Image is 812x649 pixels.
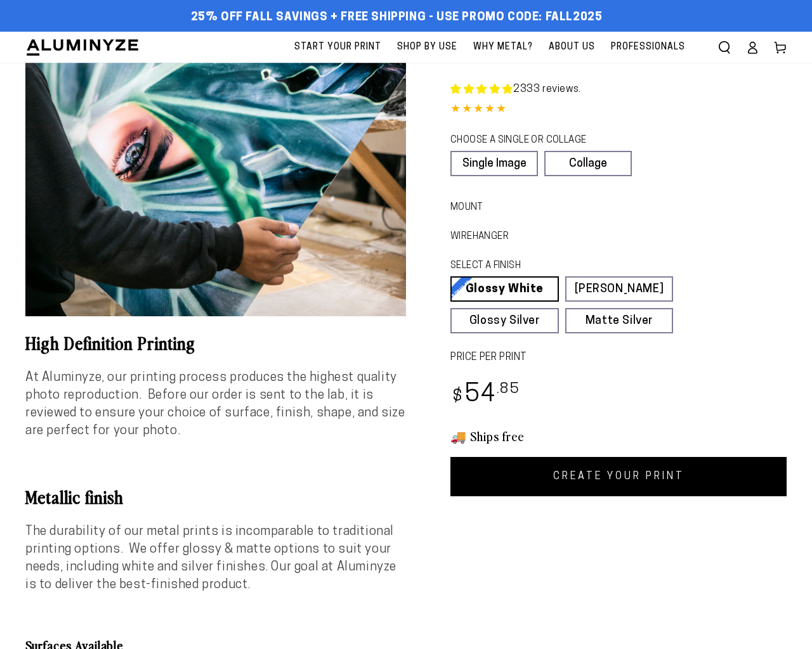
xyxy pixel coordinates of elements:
span: Professionals [611,39,685,55]
a: Start Your Print [288,32,388,63]
span: Shop By Use [397,39,457,55]
a: Collage [544,151,632,176]
span: The durability of our metal prints is incomparable to traditional printing options. We offer glos... [25,525,396,591]
a: Matte Silver [565,308,674,333]
a: Glossy White [450,276,559,302]
span: Start Your Print [294,39,381,55]
span: At Aluminyze, our printing process produces the highest quality photo reproduction. Before our or... [25,371,405,437]
legend: CHOOSE A SINGLE OR COLLAGE [450,134,620,148]
a: Glossy Silver [450,308,559,333]
summary: Search our site [710,34,738,61]
a: Why Metal? [467,32,539,63]
a: About Us [542,32,601,63]
h3: 🚚 Ships free [450,428,787,444]
legend: WireHanger [450,230,486,244]
span: $ [452,389,463,406]
img: Aluminyze [25,38,140,57]
span: 25% off FALL Savings + Free Shipping - Use Promo Code: FALL2025 [191,11,603,25]
a: Single Image [450,151,538,176]
bdi: 54 [450,383,520,408]
legend: Mount [450,201,470,215]
label: PRICE PER PRINT [450,350,787,365]
a: Professionals [605,32,691,63]
a: Shop By Use [391,32,464,63]
legend: SELECT A FINISH [450,259,647,273]
b: Metallic finish [25,484,124,508]
a: CREATE YOUR PRINT [450,457,787,496]
sup: .85 [497,382,520,397]
b: High Definition Printing [25,330,195,354]
span: About Us [549,39,595,55]
div: 4.85 out of 5.0 stars [450,101,787,119]
a: [PERSON_NAME] [565,276,674,302]
span: Why Metal? [473,39,533,55]
media-gallery: Gallery Viewer [25,63,406,316]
